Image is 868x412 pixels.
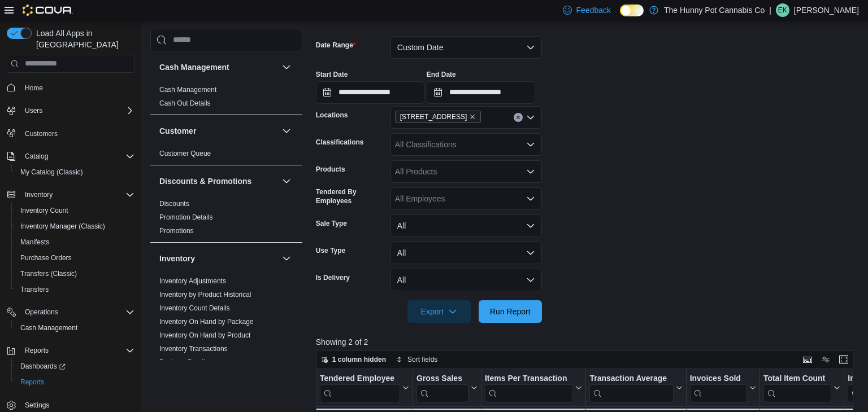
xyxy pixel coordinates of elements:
[11,282,139,297] button: Transfers
[390,242,542,264] button: All
[400,111,467,122] span: [STREET_ADDRESS]
[514,113,523,122] button: Clear input
[689,373,747,384] div: Invoices Sold
[20,188,57,201] button: Inventory
[280,251,293,265] button: Inventory
[776,3,789,17] div: Elizabeth Kettlehut
[316,246,345,255] label: Use Type
[159,125,277,136] button: Customer
[2,304,139,320] button: Operations
[16,235,134,249] span: Manifests
[16,251,76,265] a: Purchase Orders
[159,290,251,298] a: Inventory by Product Historical
[589,373,682,402] button: Transaction Average
[320,373,400,384] div: Tendered Employee
[2,187,139,203] button: Inventory
[159,277,226,284] a: Inventory Adjustments
[20,238,49,247] span: Manifests
[16,321,82,335] a: Cash Management
[159,226,194,234] a: Promotions
[20,344,134,357] span: Reports
[20,362,66,371] span: Dashboards
[11,320,139,336] button: Cash Management
[778,3,787,17] span: EK
[819,353,832,366] button: Display options
[485,373,574,402] div: Items Per Transaction
[479,300,542,323] button: Run Report
[16,220,110,233] a: Inventory Manager (Classic)
[25,308,58,317] span: Operations
[159,61,229,72] h3: Cash Management
[25,401,49,410] span: Settings
[316,165,345,174] label: Products
[150,146,302,164] div: Customer
[150,196,302,242] div: Discounts & Promotions
[526,167,535,176] button: Open list of options
[763,373,840,402] button: Total Item Count
[11,218,139,234] button: Inventory Manager (Classic)
[16,283,53,296] a: Transfers
[390,269,542,291] button: All
[16,267,134,280] span: Transfers (Classic)
[159,357,209,366] span: Package Details
[407,355,437,364] span: Sort fields
[526,140,535,149] button: Open list of options
[416,373,478,402] button: Gross Sales
[25,84,43,93] span: Home
[159,252,277,264] button: Inventory
[392,353,442,366] button: Sort fields
[414,300,464,323] span: Export
[159,199,189,208] span: Discounts
[20,168,83,177] span: My Catalog (Classic)
[316,70,348,79] label: Start Date
[20,222,105,231] span: Inventory Manager (Classic)
[16,220,134,233] span: Inventory Manager (Classic)
[689,373,756,402] button: Invoices Sold
[159,149,211,157] a: Customer Queue
[20,398,134,412] span: Settings
[16,375,134,389] span: Reports
[16,321,134,335] span: Cash Management
[316,111,348,120] label: Locations
[20,81,134,95] span: Home
[159,98,211,107] span: Cash Out Details
[159,125,196,136] h3: Customer
[159,212,213,221] span: Promotion Details
[16,165,88,179] a: My Catalog (Classic)
[427,70,456,79] label: End Date
[20,127,62,141] a: Customers
[159,290,251,299] span: Inventory by Product Historical
[20,378,44,387] span: Reports
[20,126,134,141] span: Customers
[159,330,250,339] span: Inventory On Hand by Product
[620,5,644,16] input: Dark Mode
[159,61,277,72] button: Cash Management
[16,204,134,217] span: Inventory Count
[11,203,139,218] button: Inventory Count
[20,305,63,319] button: Operations
[20,285,49,294] span: Transfers
[25,129,58,138] span: Customers
[159,213,213,221] a: Promotion Details
[485,373,574,384] div: Items Per Transaction
[763,373,831,384] div: Total Item Count
[16,360,134,373] span: Dashboards
[159,358,209,366] a: Package Details
[395,111,481,123] span: 2591 Yonge St
[16,360,70,373] a: Dashboards
[526,113,535,122] button: Open list of options
[159,344,228,352] a: Inventory Transactions
[20,323,77,332] span: Cash Management
[20,188,134,201] span: Inventory
[20,305,134,319] span: Operations
[316,353,390,366] button: 1 column hidden
[16,283,134,296] span: Transfers
[159,175,251,186] h3: Discounts & Promotions
[390,214,542,237] button: All
[837,353,850,366] button: Enter fullscreen
[159,226,194,235] span: Promotions
[416,373,468,402] div: Gross Sales
[316,273,350,282] label: Is Delivery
